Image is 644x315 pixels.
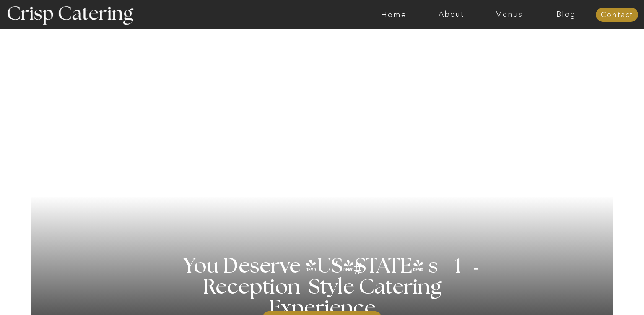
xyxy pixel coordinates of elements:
[423,10,480,19] a: About
[480,10,538,19] a: Menus
[457,246,481,294] h3: '
[320,256,354,277] h3: '
[365,10,423,19] a: Home
[538,10,595,19] a: Blog
[335,260,383,285] h3: #
[560,273,644,315] iframe: podium webchat widget bubble
[596,11,638,19] a: Contact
